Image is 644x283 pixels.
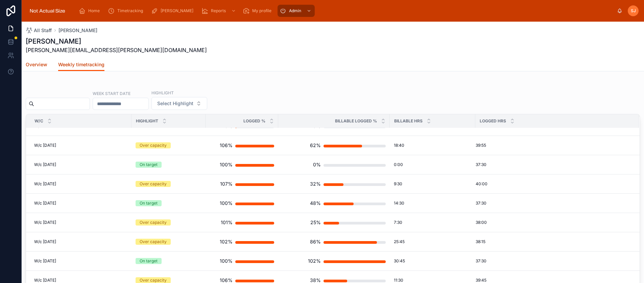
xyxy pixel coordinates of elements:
[289,8,301,14] span: Admin
[140,219,167,226] div: Over capacity
[476,162,486,167] span: 37:30
[394,278,471,283] a: 11:30
[394,258,405,264] span: 30:45
[34,143,56,148] span: W/c [DATE]
[308,254,321,268] div: 102%
[220,139,233,152] div: 106%
[310,196,321,210] div: 48%
[310,139,321,152] div: 62%
[58,61,104,68] span: Weekly timetracking
[476,162,631,167] a: 37:30
[282,177,386,191] a: 32%
[394,278,403,283] span: 11:30
[161,8,193,14] span: [PERSON_NAME]
[34,118,43,124] span: W/c
[476,143,631,148] a: 39:55
[220,177,233,191] div: 107%
[476,239,485,244] span: 38:15
[476,143,486,148] span: 39:55
[282,216,386,229] a: 25%
[394,118,423,124] span: Billable Hrs
[157,100,193,107] span: Select Highlight
[140,181,167,187] div: Over capacity
[210,235,274,249] a: 102%
[394,181,471,187] a: 9:30
[282,235,386,249] a: 86%
[151,90,174,96] label: Highlight
[88,8,100,14] span: Home
[34,27,52,34] span: All Staff
[140,200,158,206] div: On target
[34,220,127,225] a: W/c [DATE]
[394,162,403,167] span: 0:00
[136,162,201,168] a: On target
[210,196,274,210] a: 100%
[220,254,233,268] div: 100%
[476,201,631,206] a: 37:30
[476,181,487,187] span: 40:00
[58,27,97,34] a: [PERSON_NAME]
[210,139,274,152] a: 106%
[394,143,404,148] span: 18:40
[252,8,271,14] span: My profile
[27,5,68,16] img: App logo
[282,139,386,152] a: 62%
[149,5,198,17] a: [PERSON_NAME]
[58,58,104,71] a: Weekly timetracking
[34,143,127,148] a: W/c [DATE]
[93,90,130,96] label: Week start date
[34,162,127,167] a: W/c [DATE]
[310,235,321,249] div: 86%
[631,8,636,14] span: SJ
[394,220,402,225] span: 7:30
[140,142,167,148] div: Over capacity
[140,258,158,264] div: On target
[210,216,274,229] a: 101%
[310,216,321,229] div: 25%
[394,239,471,244] a: 25:45
[476,258,631,264] a: 37:30
[34,278,56,283] span: W/c [DATE]
[136,258,201,264] a: On target
[221,216,233,229] div: 101%
[77,5,104,17] a: Home
[26,58,47,72] a: Overview
[394,143,471,148] a: 18:40
[26,37,207,46] h1: [PERSON_NAME]
[136,142,201,148] a: Over capacity
[136,200,201,206] a: On target
[136,219,201,226] a: Over capacity
[476,278,631,283] a: 39:45
[34,220,56,225] span: W/c [DATE]
[394,162,471,167] a: 0:00
[136,118,158,124] span: Highlight
[151,97,207,110] button: Select Button
[140,162,158,168] div: On target
[136,181,201,187] a: Over capacity
[394,239,405,244] span: 25:45
[211,8,226,14] span: Reports
[476,278,486,283] span: 39:45
[476,181,631,187] a: 40:00
[476,239,631,244] a: 38:15
[220,235,233,249] div: 102%
[394,201,471,206] a: 14:30
[313,158,321,171] div: 0%
[117,8,143,14] span: Timetracking
[394,201,404,206] span: 14:30
[34,239,127,244] a: W/c [DATE]
[34,239,56,244] span: W/c [DATE]
[26,27,52,34] a: All Staff
[220,196,233,210] div: 100%
[241,5,276,17] a: My profile
[34,201,127,206] a: W/c [DATE]
[278,5,315,17] a: Admin
[34,181,56,187] span: W/c [DATE]
[73,3,617,18] div: scrollable content
[34,258,56,264] span: W/c [DATE]
[140,239,167,245] div: Over capacity
[476,220,631,225] a: 38:00
[34,181,127,187] a: W/c [DATE]
[282,158,386,171] a: 0%
[476,258,486,264] span: 37:30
